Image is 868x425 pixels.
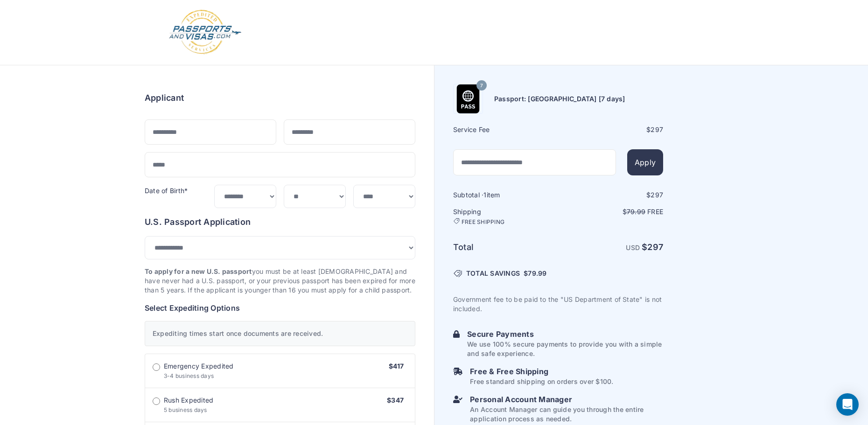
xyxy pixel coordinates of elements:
h6: Passport: [GEOGRAPHIC_DATA] [7 days] [494,94,625,104]
span: 297 [651,125,663,133]
span: 3-4 business days [164,372,214,379]
div: $ [559,125,663,134]
span: 79.99 [627,208,645,216]
span: 1 [483,191,486,199]
span: $ [524,269,546,278]
span: TOTAL SAVINGS [466,269,520,278]
strong: To apply for a new U.S. passport [145,267,252,275]
p: Free standard shipping on orders over $100. [470,377,613,386]
img: Product Name [454,84,483,113]
h6: Free & Free Shipping [470,366,613,377]
h6: Shipping [453,207,557,226]
span: Emergency Expedited [164,362,234,371]
span: 297 [647,242,663,252]
span: $347 [387,396,404,404]
span: FREE SHIPPING [462,218,504,226]
strong: $ [642,242,663,252]
span: 79.99 [528,269,546,277]
p: Government fee to be paid to the "US Department of State" is not included. [453,295,663,314]
p: We use 100% secure payments to provide you with a simple and safe experience. [467,340,663,358]
span: 5 business days [164,406,207,413]
h6: Service Fee [453,125,557,134]
div: $ [559,190,663,200]
h6: Applicant [145,91,184,105]
span: $417 [389,362,404,370]
h6: U.S. Passport Application [145,216,415,229]
p: An Account Manager can guide you through the entire application process as needed. [470,405,663,424]
span: 297 [651,191,663,199]
h6: Subtotal · item [453,190,557,200]
h6: Select Expediting Options [145,302,415,314]
p: $ [559,207,663,216]
span: 7 [480,80,483,92]
label: Date of Birth* [145,187,188,195]
span: USD [626,244,640,251]
img: Logo [168,9,242,56]
h6: Secure Payments [467,328,663,340]
span: Free [647,208,663,216]
div: Open Intercom Messenger [836,393,859,416]
h6: Total [453,241,557,254]
p: you must be at least [DEMOGRAPHIC_DATA] and have never had a U.S. passport, or your previous pass... [145,267,415,295]
span: Rush Expedited [164,396,213,405]
div: Expediting times start once documents are received. [145,321,415,346]
h6: Personal Account Manager [470,394,663,405]
button: Apply [627,149,663,175]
